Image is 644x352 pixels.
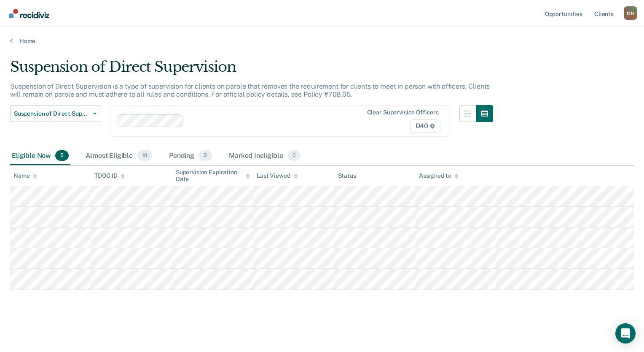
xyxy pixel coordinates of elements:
[10,82,490,98] p: Suspension of Direct Supervision is a type of supervision for clients on parole that removes the ...
[10,147,70,165] div: Eligible Now5
[94,172,125,179] div: TDOC ID
[367,109,439,116] div: Clear supervision officers
[55,150,69,161] span: 5
[84,147,154,165] div: Almost Eligible10
[257,172,298,179] div: Last Viewed
[227,147,302,165] div: Marked Ineligible0
[10,58,493,82] div: Suspension of Direct Supervision
[624,6,637,20] button: Profile dropdown button
[10,105,100,122] button: Suspension of Direct Supervision
[419,172,459,179] div: Assigned to
[14,110,90,117] span: Suspension of Direct Supervision
[137,150,152,161] span: 10
[624,6,637,20] div: M H
[199,150,212,161] span: 5
[410,119,440,133] span: D40
[176,169,250,183] div: Supervision Expiration Date
[615,323,636,344] div: Open Intercom Messenger
[287,150,301,161] span: 0
[13,172,37,179] div: Name
[9,9,49,18] img: Recidiviz
[338,172,356,179] div: Status
[167,147,214,165] div: Pending5
[10,37,634,45] a: Home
